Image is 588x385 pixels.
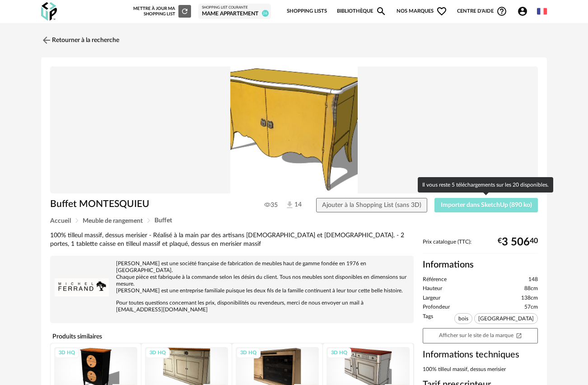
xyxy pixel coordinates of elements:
[50,198,248,210] h1: Buffet MONTESQUIEU
[423,239,538,254] div: Prix catalogue (TTC):
[457,6,507,17] span: Centre d'aideHelp Circle Outline icon
[423,313,433,326] span: Tags
[50,330,414,343] h4: Produits similaires
[50,217,538,224] div: Breadcrumb
[133,5,191,18] div: Mettre à jour ma Shopping List
[327,347,351,359] div: 3D HQ
[316,198,428,212] button: Ajouter à la Shopping List (sans 3D)
[423,259,538,271] h2: Informations
[516,332,522,338] span: Open In New icon
[521,295,538,302] span: 138cm
[236,347,261,359] div: 3D HQ
[287,2,327,21] a: Shopping Lists
[517,6,532,17] span: Account Circle icon
[418,177,553,192] div: Il vous reste 5 téléchargements sur les 20 disponibles.
[517,6,528,17] span: Account Circle icon
[55,260,109,315] img: brand logo
[474,313,538,324] span: [GEOGRAPHIC_DATA]
[202,10,267,18] div: Mame appartement
[397,2,447,21] span: Nos marques
[528,276,538,283] span: 148
[423,366,538,373] div: 100% tilleul massif, dessus merisier
[285,200,294,210] img: Téléchargements
[524,304,538,311] span: 57cm
[423,285,442,292] span: Hauteur
[145,347,170,359] div: 3D HQ
[423,304,450,311] span: Profondeur
[55,260,409,294] p: [PERSON_NAME] est une société française de fabrication de meubles haut de gamme fondée en 1976 en...
[285,200,300,210] span: 14
[337,2,387,21] a: BibliothèqueMagnify icon
[50,218,71,224] span: Accueil
[376,6,387,17] span: Magnify icon
[454,313,472,324] span: bois
[202,5,267,17] a: Shopping List courante Mame appartement 26
[423,328,538,343] a: Afficher sur le site de la marqueOpen In New icon
[55,347,79,359] div: 3D HQ
[537,6,547,16] img: fr
[322,202,421,208] span: Ajouter à la Shopping List (sans 3D)
[264,201,278,209] span: 35
[50,231,414,249] div: 100% tilleul massif, dessus merisier - Réalisé à la main par des artisans [DEMOGRAPHIC_DATA] et [...
[434,198,538,212] button: Importer dans SketchUp (890 ko)
[441,202,532,208] span: Importer dans SketchUp (890 ko)
[55,300,409,313] p: Pour toutes questions concernant les prix, disponibilités ou revendeurs, merci de nous envoyer un...
[423,295,440,302] span: Largeur
[41,35,52,46] img: svg+xml;base64,PHN2ZyB3aWR0aD0iMjQiIGhlaWdodD0iMjQiIHZpZXdCb3g9IjAgMCAyNCAyNCIgZmlsbD0ibm9uZSIgeG...
[524,285,538,292] span: 88cm
[50,66,538,193] img: Product pack shot
[41,30,119,50] a: Retourner à la recherche
[498,239,538,245] div: € 40
[436,6,447,17] span: Heart Outline icon
[496,6,507,17] span: Help Circle Outline icon
[423,349,538,361] h3: Informations techniques
[83,218,143,224] span: Meuble de rangement
[181,9,189,14] span: Refresh icon
[262,10,269,17] span: 26
[202,5,267,10] div: Shopping List courante
[154,217,172,224] span: Buffet
[502,239,530,245] span: 3 506
[423,276,447,283] span: Référence
[41,2,57,21] img: OXP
